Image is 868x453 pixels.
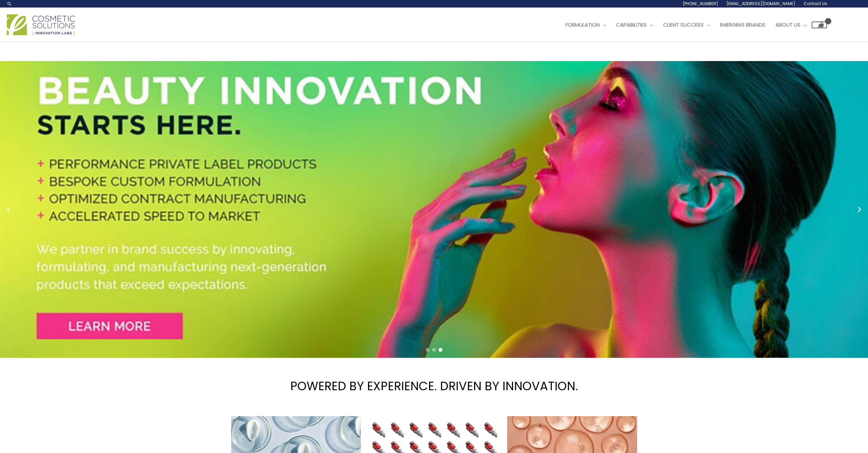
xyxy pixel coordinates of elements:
a: Emerging Brands [715,15,770,35]
nav: Site Navigation [555,15,827,35]
a: Formulation [560,15,611,35]
span: Go to slide 2 [432,348,436,352]
a: About Us [770,15,812,35]
a: Search icon link [7,1,12,6]
span: Go to slide 3 [439,348,442,352]
a: Client Success [658,15,715,35]
button: Previous slide [3,204,14,215]
a: Capabilities [611,15,658,35]
span: Capabilities [616,21,647,28]
button: Next slide [854,204,865,215]
img: Cosmetic Solutions Logo [7,14,75,35]
span: Go to slide 1 [426,348,429,352]
a: View Shopping Cart, empty [812,21,827,28]
span: [EMAIL_ADDRESS][DOMAIN_NAME] [726,1,795,6]
span: Emerging Brands [720,21,765,28]
span: Formulation [565,21,600,28]
span: [PHONE_NUMBER] [683,1,718,6]
span: Client Success [663,21,704,28]
span: About Us [776,21,800,28]
span: Contact Us [804,1,827,6]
